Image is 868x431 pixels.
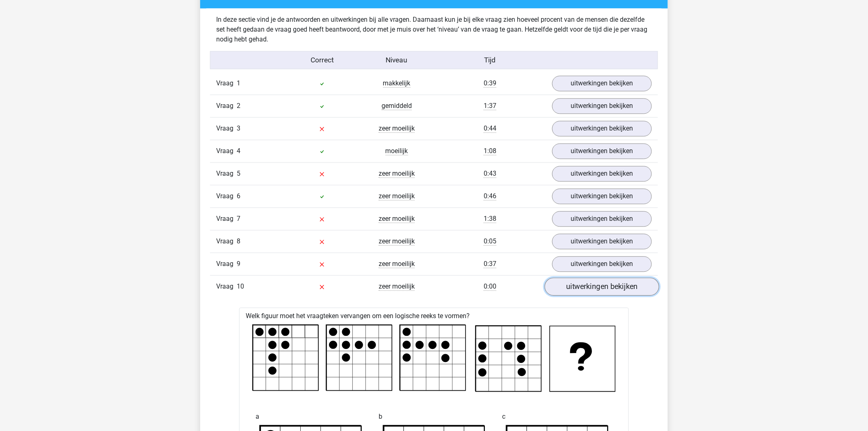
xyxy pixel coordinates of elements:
span: 0:00 [484,283,496,291]
span: 7 [237,215,240,223]
a: uitwerkingen bekijken [552,144,652,159]
span: 2 [237,102,240,110]
span: zeer moeilijk [379,193,415,201]
a: uitwerkingen bekijken [552,211,652,227]
span: gemiddeld [381,102,412,110]
span: 0:39 [484,80,496,88]
span: zeer moeilijk [379,170,415,178]
span: 1 [237,80,240,87]
span: Vraag [216,259,237,269]
span: zeer moeilijk [379,260,415,268]
a: uitwerkingen bekijken [552,166,652,182]
span: zeer moeilijk [379,215,415,223]
div: Niveau [359,55,434,66]
div: In deze sectie vind je de antwoorden en uitwerkingen bij alle vragen. Daarnaast kun je bij elke v... [210,15,658,45]
a: uitwerkingen bekijken [545,278,659,296]
span: 0:43 [484,170,496,178]
a: uitwerkingen bekijken [552,121,652,137]
span: 0:46 [484,193,496,201]
span: a [256,409,259,425]
span: zeer moeilijk [379,125,415,133]
span: zeer moeilijk [379,238,415,246]
a: uitwerkingen bekijken [552,76,652,92]
a: uitwerkingen bekijken [552,189,652,204]
span: 1:08 [484,147,496,156]
span: zeer moeilijk [379,283,415,291]
a: uitwerkingen bekijken [552,257,652,272]
div: Tijd [434,55,546,66]
span: 1:38 [484,215,496,223]
span: Vraag [216,237,237,247]
span: b [379,409,383,425]
span: Vraag [216,124,237,134]
span: makkelijk [383,80,411,88]
span: Vraag [216,101,237,111]
span: Vraag [216,147,237,156]
span: 1:37 [484,102,496,110]
span: Vraag [216,214,237,224]
span: 8 [237,238,240,245]
span: 5 [237,170,240,178]
span: 0:44 [484,125,496,133]
span: Vraag [216,169,237,179]
span: 0:37 [484,260,496,268]
span: Vraag [216,79,237,89]
span: 10 [237,283,244,291]
span: c [502,409,505,425]
span: 3 [237,125,240,133]
a: uitwerkingen bekijken [552,99,652,114]
a: uitwerkingen bekijken [552,234,652,250]
span: Vraag [216,282,237,292]
span: moeilijk [386,147,408,156]
span: 4 [237,147,240,155]
span: Vraag [216,192,237,202]
span: 6 [237,193,240,200]
span: 0:05 [484,238,496,246]
span: 9 [237,260,240,268]
div: Correct [285,55,360,66]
